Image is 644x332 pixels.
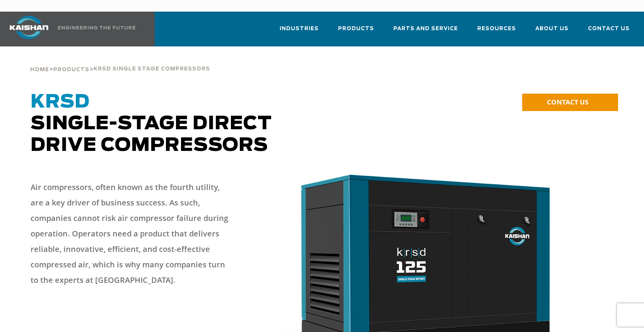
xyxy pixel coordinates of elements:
img: Engineering the future [58,26,135,29]
span: Contact Us [588,24,630,33]
span: Single-Stage Direct Drive Compressors [31,93,272,155]
span: krsd single stage compressors [94,67,210,72]
span: CONTACT US [547,98,588,106]
a: Resources [477,19,516,45]
span: About Us [535,24,569,33]
p: Air compressors, often known as the fourth utility, are a key driver of business success. As such... [31,180,232,288]
a: CONTACT US [522,94,618,111]
span: Home [30,67,49,72]
a: About Us [535,19,569,45]
a: Industries [280,19,319,45]
a: Parts and Service [393,19,458,45]
a: Home [30,66,49,73]
span: Products [53,67,89,72]
span: Parts and Service [393,24,458,33]
span: Industries [280,24,319,33]
a: Products [338,19,374,45]
a: Products [53,66,89,73]
div: > > [30,46,210,76]
span: Products [338,24,374,33]
span: Resources [477,24,516,33]
a: Contact Us [588,19,630,45]
span: KRSD [31,93,90,111]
